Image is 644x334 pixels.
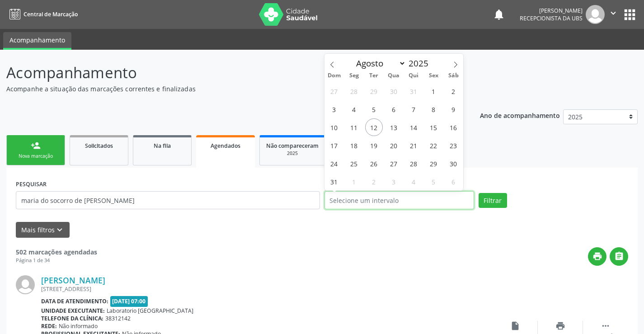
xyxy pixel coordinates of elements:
[41,322,57,330] b: Rede:
[443,73,463,79] span: Sáb
[605,5,622,24] button: 
[423,73,443,79] span: Sex
[555,321,565,331] i: print
[364,73,384,79] span: Ter
[41,275,105,285] a: [PERSON_NAME]
[345,118,363,136] span: Agosto 11, 2025
[344,73,364,79] span: Seg
[365,100,383,118] span: Agosto 5, 2025
[266,150,319,157] div: 2025
[16,275,35,294] img: img
[405,155,423,172] span: Agosto 28, 2025
[41,285,493,293] div: [STREET_ADDRESS]
[325,118,343,136] span: Agosto 10, 2025
[41,315,103,322] b: Telefone da clínica:
[325,173,343,190] span: Agosto 31, 2025
[325,155,343,172] span: Agosto 24, 2025
[16,248,97,256] strong: 502 marcações agendadas
[385,118,403,136] span: Agosto 13, 2025
[6,61,448,84] p: Acompanhamento
[493,8,505,21] button: notifications
[405,173,423,190] span: Setembro 4, 2025
[6,84,448,94] p: Acompanhe a situação das marcações correntes e finalizadas
[445,155,462,172] span: Agosto 30, 2025
[211,142,240,150] span: Agendados
[345,173,363,190] span: Setembro 1, 2025
[16,177,47,191] label: PESQUISAR
[384,73,404,79] span: Qua
[622,7,638,23] button: apps
[510,321,520,331] i: insert_drive_file
[479,193,507,208] button: Filtrar
[24,10,78,18] span: Central de Marcação
[425,82,442,100] span: Agosto 1, 2025
[325,100,343,118] span: Agosto 3, 2025
[16,191,320,209] input: Nome, CNS
[586,5,605,24] img: img
[601,321,611,331] i: 
[445,118,462,136] span: Agosto 16, 2025
[520,7,583,14] div: [PERSON_NAME]
[3,32,71,50] a: Acompanhamento
[425,136,442,154] span: Agosto 22, 2025
[266,142,319,150] span: Não compareceram
[445,136,462,154] span: Agosto 23, 2025
[425,155,442,172] span: Agosto 29, 2025
[445,82,462,100] span: Agosto 2, 2025
[365,136,383,154] span: Agosto 19, 2025
[405,82,423,100] span: Julho 31, 2025
[385,82,403,100] span: Julho 30, 2025
[41,307,105,315] b: Unidade executante:
[154,142,171,150] span: Na fila
[105,315,131,322] span: 38312142
[345,155,363,172] span: Agosto 25, 2025
[85,142,113,150] span: Solicitados
[324,73,344,79] span: Dom
[6,7,78,22] a: Central de Marcação
[385,173,403,190] span: Setembro 3, 2025
[16,257,97,264] div: Página 1 de 34
[588,247,606,266] button: print
[325,82,343,100] span: Julho 27, 2025
[592,251,602,261] i: print
[406,57,436,69] input: Year
[324,191,474,209] input: Selecione um intervalo
[385,136,403,154] span: Agosto 20, 2025
[445,100,462,118] span: Agosto 9, 2025
[345,82,363,100] span: Julho 28, 2025
[345,136,363,154] span: Agosto 18, 2025
[365,155,383,172] span: Agosto 26, 2025
[405,100,423,118] span: Agosto 7, 2025
[405,118,423,136] span: Agosto 14, 2025
[352,57,406,70] select: Month
[41,297,108,305] b: Data de atendimento:
[325,136,343,154] span: Agosto 17, 2025
[404,73,423,79] span: Qui
[13,153,58,160] div: Nova marcação
[608,8,618,18] i: 
[55,225,65,235] i: keyboard_arrow_down
[385,100,403,118] span: Agosto 6, 2025
[110,296,148,306] span: [DATE] 07:00
[365,118,383,136] span: Agosto 12, 2025
[425,173,442,190] span: Setembro 5, 2025
[520,14,583,22] span: Recepcionista da UBS
[445,173,462,190] span: Setembro 6, 2025
[31,141,41,151] div: person_add
[425,100,442,118] span: Agosto 8, 2025
[614,251,624,261] i: 
[365,82,383,100] span: Julho 29, 2025
[16,222,70,238] button: Mais filtroskeyboard_arrow_down
[59,322,98,330] span: Não informado
[610,247,628,266] button: 
[107,307,193,315] span: Laboratorio [GEOGRAPHIC_DATA]
[385,155,403,172] span: Agosto 27, 2025
[405,136,423,154] span: Agosto 21, 2025
[425,118,442,136] span: Agosto 15, 2025
[365,173,383,190] span: Setembro 2, 2025
[345,100,363,118] span: Agosto 4, 2025
[480,109,560,121] p: Ano de acompanhamento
